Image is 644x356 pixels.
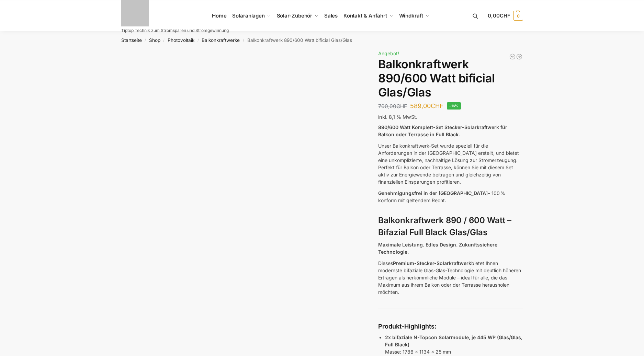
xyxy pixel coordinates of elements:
[378,260,523,296] p: Dieses bietet Ihnen modernste bifaziale Glas-Glas-Technologie mit deutlich höheren Erträgen als h...
[378,103,407,110] bdi: 700,00
[509,53,516,60] a: 890/600 Watt Solarkraftwerk + 2,7 KW Batteriespeicher Genehmigungsfrei
[109,31,535,49] nav: Breadcrumb
[324,12,338,19] span: Sales
[232,12,265,19] span: Solaranlagen
[340,0,396,31] a: Kontakt & Anfahrt
[202,37,240,43] a: Balkonkraftwerke
[378,124,507,137] strong: 890/600 Watt Komplett-Set Stecker-Solarkraftwerk für Balkon oder Terrasse in Full Black.
[513,11,523,21] span: 0
[229,0,274,31] a: Solaranlagen
[488,12,510,19] span: 0,00
[516,53,523,60] a: Steckerkraftwerk 890/600 Watt, mit Ständer für Terrasse inkl. Lieferung
[321,0,340,31] a: Sales
[160,38,168,43] span: /
[447,102,461,110] span: -16%
[142,38,149,43] span: /
[168,37,194,43] a: Photovoltaik
[399,12,423,19] span: Windkraft
[396,103,407,110] span: CHF
[343,12,387,19] span: Kontakt & Anfahrt
[393,260,471,266] strong: Premium-Stecker-Solarkraftwerk
[431,102,443,110] span: CHF
[396,0,432,31] a: Windkraft
[378,142,523,185] p: Unser Balkonkraftwerk-Set wurde speziell für die Anforderungen in der [GEOGRAPHIC_DATA] erstellt,...
[121,37,142,43] a: Startseite
[378,242,497,255] strong: Maximale Leistung. Edles Design. Zukunftssichere Technologie.
[378,50,399,56] span: Angebot!
[378,190,505,203] span: – 100 % konform mit geltendem Recht.
[274,0,321,31] a: Solar-Zubehör
[500,12,510,19] span: CHF
[277,12,313,19] span: Solar-Zubehör
[194,38,202,43] span: /
[378,114,417,120] span: inkl. 8,1 % MwSt.
[378,57,523,99] h1: Balkonkraftwerk 890/600 Watt bificial Glas/Glas
[385,334,522,347] strong: 2x bifaziale N-Topcon Solarmodule, je 445 WP (Glas/Glas, Full Black)
[149,37,160,43] a: Shop
[378,190,488,196] span: Genehmigungsfrei in der [GEOGRAPHIC_DATA]
[378,323,437,330] strong: Produkt-Highlights:
[410,102,443,110] bdi: 589,00
[121,28,229,33] p: Tiptop Technik zum Stromsparen und Stromgewinnung
[240,38,247,43] span: /
[378,215,511,237] strong: Balkonkraftwerk 890 / 600 Watt – Bifazial Full Black Glas/Glas
[488,5,523,26] a: 0,00CHF 0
